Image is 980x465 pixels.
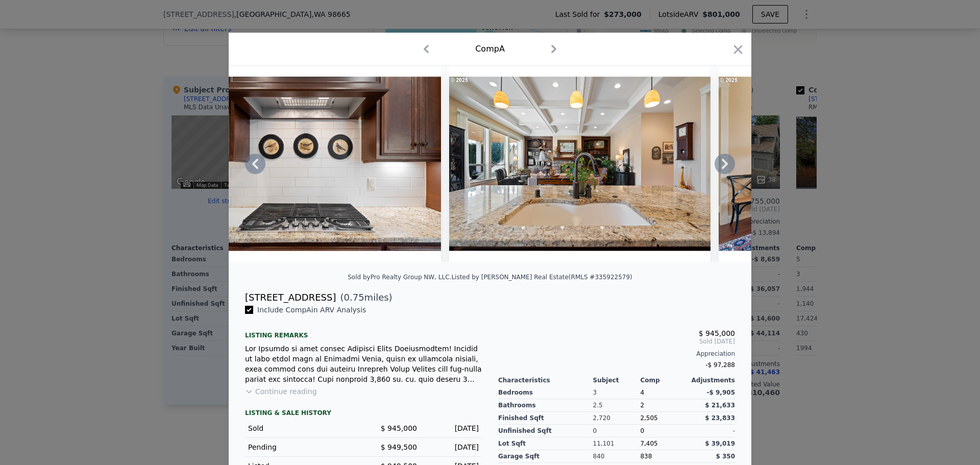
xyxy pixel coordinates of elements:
div: Appreciation [498,350,735,358]
div: Lor Ipsumdo si amet consec Adipisci Elits Doeiusmodtem! Incidid ut labo etdol magn al Enimadmi Ve... [245,344,482,384]
div: 2,720 [593,412,641,425]
span: 838 [640,453,652,460]
div: Listing remarks [245,323,482,339]
img: Property Img [449,66,710,262]
span: $ 21,633 [705,402,735,409]
div: Adjustments [688,376,735,384]
div: Sold [248,423,355,433]
span: 7,405 [640,440,657,447]
span: 2,505 [640,414,657,422]
div: LISTING & SALE HISTORY [245,409,482,419]
span: $ 39,019 [705,440,735,447]
img: Property Img [719,66,980,262]
span: Include Comp A in ARV Analysis [253,306,370,314]
div: Characteristics [498,376,593,384]
span: 0 [640,427,644,434]
span: 0.75 [344,292,364,303]
div: Comp [640,376,688,384]
span: -$ 9,905 [707,389,735,396]
div: Finished Sqft [498,412,593,425]
div: 2.5 [593,399,641,412]
button: Continue reading [245,386,317,397]
div: 3 [593,386,641,399]
div: Sold by Pro Realty Group NW, LLC . [348,274,451,281]
div: 2 [640,399,688,412]
span: $ 350 [716,453,735,460]
div: - [688,425,735,437]
span: Sold [DATE] [498,337,735,346]
img: Property Img [180,66,441,262]
div: Unfinished Sqft [498,425,593,437]
div: Lot Sqft [498,437,593,450]
span: 4 [640,389,644,396]
span: -$ 97,288 [705,361,735,369]
div: Pending [248,442,355,452]
span: ( miles) [336,290,392,305]
div: 0 [593,425,641,437]
div: Garage Sqft [498,450,593,463]
span: $ 23,833 [705,414,735,422]
span: $ 945,000 [699,329,735,337]
div: Bathrooms [498,399,593,412]
div: 840 [593,450,641,463]
div: Subject [593,376,641,384]
div: Listed by [PERSON_NAME] Real Estate (RMLS #335922579) [451,274,632,281]
div: Bedrooms [498,386,593,399]
div: [STREET_ADDRESS] [245,290,336,305]
div: 11,101 [593,437,641,450]
span: $ 945,000 [381,424,417,432]
div: [DATE] [425,442,479,452]
span: $ 949,500 [381,443,417,451]
div: Comp A [475,43,505,55]
div: [DATE] [425,423,479,433]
